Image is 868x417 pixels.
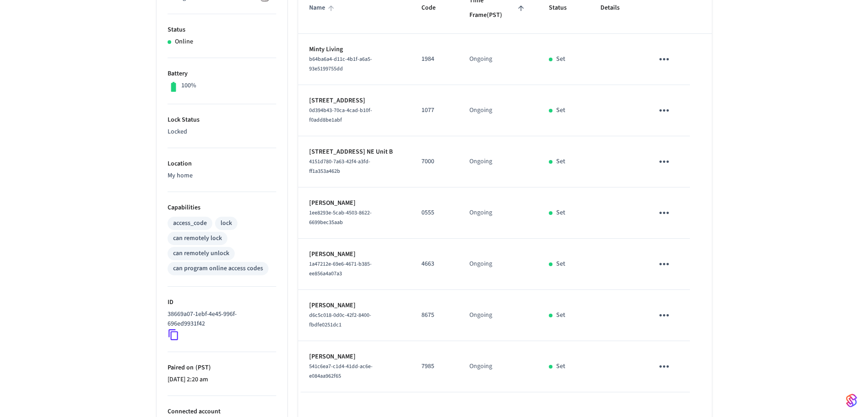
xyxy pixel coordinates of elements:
td: Ongoing [458,290,538,341]
p: Set [556,310,565,320]
span: b64ba6a4-d11c-4b1f-a6a5-93e5199755dd [309,55,372,73]
td: Ongoing [458,239,538,290]
span: 541c6ea7-c1d4-41dd-ac6e-e084aa962f65 [309,363,373,380]
p: 8675 [421,310,447,320]
span: Code [421,1,447,15]
div: access_code [173,219,207,228]
p: ID [168,298,276,307]
p: Online [175,37,193,47]
p: Set [556,157,565,166]
td: Ongoing [458,341,538,392]
img: SeamLogoGradient.69752ec5.svg [846,393,857,408]
p: Battery [168,69,276,79]
p: [PERSON_NAME] [309,352,400,362]
p: [PERSON_NAME] [309,301,400,310]
p: Set [556,106,565,115]
div: can remotely lock [173,234,222,243]
p: Set [556,54,565,64]
span: 4151d780-7a63-42f4-a3fd-ff1a353a462b [309,158,370,175]
p: 4663 [421,259,447,269]
span: Details [600,1,631,15]
td: Ongoing [458,136,538,187]
p: Set [556,259,565,269]
td: Ongoing [458,187,538,239]
p: 7000 [421,157,447,166]
p: Capabilities [168,203,276,213]
p: [PERSON_NAME] [309,250,400,259]
p: 1984 [421,54,447,64]
td: Ongoing [458,34,538,85]
p: [STREET_ADDRESS] [309,96,400,106]
p: My home [168,171,276,181]
p: Locked [168,127,276,137]
span: 1ee8293e-5cab-4503-8622-6699bec35aab [309,209,372,226]
span: Name [309,1,337,15]
p: [STREET_ADDRESS] NE Unit B [309,147,400,157]
p: Location [168,159,276,169]
p: 38669a07-1ebf-4e45-996f-696ed9931f42 [168,310,273,329]
p: 7985 [421,362,447,371]
span: d6c5c018-0d0c-42f2-8400-fbdfe0251dc1 [309,311,371,329]
div: can remotely unlock [173,249,229,258]
p: Connected account [168,407,276,417]
p: [DATE] 2:20 am [168,375,276,385]
p: Set [556,208,565,218]
div: can program online access codes [173,264,263,273]
p: Status [168,25,276,35]
p: Paired on [168,363,276,373]
p: 100% [181,81,196,91]
p: Set [556,362,565,371]
div: lock [221,219,232,228]
p: [PERSON_NAME] [309,198,400,208]
span: ( PST ) [194,363,211,372]
td: Ongoing [458,85,538,136]
span: 0d394b43-70ca-4cad-b10f-f0add8be1abf [309,107,372,124]
p: 0555 [421,208,447,218]
p: 1077 [421,106,447,115]
span: Status [549,1,579,15]
p: Minty Living [309,45,400,54]
span: 1a47212e-69e6-4671-b385-ee856a4a07a3 [309,260,372,278]
p: Lock Status [168,115,276,125]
